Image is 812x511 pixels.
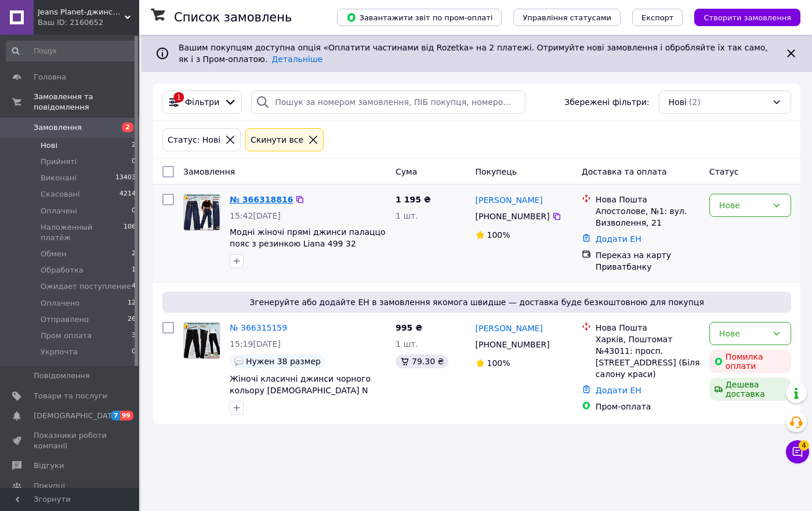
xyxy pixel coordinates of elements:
[34,481,65,491] span: Покупці
[230,195,293,204] a: № 366318816
[6,41,137,61] input: Пошук
[132,347,136,357] span: 0
[38,7,125,17] span: Jeans Planet-джинсовий одяг для всієї родини
[41,314,89,325] span: Отправлено
[396,323,422,332] span: 995 ₴
[41,249,67,259] span: Обмен
[41,206,77,216] span: Оплачені
[709,350,791,373] div: Помилка оплати
[346,12,492,23] span: Завантажити звіт по пром-оплаті
[476,194,543,206] a: [PERSON_NAME]
[234,357,244,366] img: :speech_balloon:
[709,378,791,401] div: Дешева доставка
[709,167,739,176] span: Статус
[183,322,220,359] a: Фото товару
[487,230,510,240] span: 100%
[41,347,78,357] span: Укрпочта
[41,265,84,276] span: Обработка
[41,222,124,243] span: Наложенный платёж
[34,411,119,421] span: [DEMOGRAPHIC_DATA]
[34,72,66,82] span: Головна
[513,9,621,26] button: Управління статусами
[165,133,223,146] div: Статус: Нові
[694,9,800,26] button: Створити замовлення
[111,411,120,421] span: 7
[719,199,767,212] div: Нове
[596,386,641,395] a: Додати ЕН
[799,440,809,451] span: 4
[184,322,220,358] img: Фото товару
[122,122,133,132] span: 2
[704,13,791,22] span: Створити замовлення
[786,440,809,463] button: Чат з покупцем4
[167,296,786,308] span: Згенеруйте або додайте ЕН в замовлення якомога швидше — доставка буде безкоштовною для покупця
[396,195,431,204] span: 1 195 ₴
[230,339,281,349] span: 15:19[DATE]
[248,133,306,146] div: Cкинути все
[128,314,136,325] span: 26
[564,96,649,108] span: Збережені фільтри:
[582,167,667,176] span: Доставка та оплата
[41,281,131,292] span: Ожидает поступление
[184,194,220,230] img: Фото товару
[596,322,700,334] div: Нова Пошта
[132,331,136,341] span: 3
[132,281,136,292] span: 4
[689,97,701,107] span: (2)
[251,90,525,114] input: Пошук за номером замовлення, ПІБ покупця, номером телефону, Email, номером накладної
[596,401,700,412] div: Пром-оплата
[124,222,136,243] span: 106
[34,461,64,471] span: Відгуки
[115,173,136,183] span: 13403
[683,12,800,21] a: Створити замовлення
[230,211,281,220] span: 15:42[DATE]
[119,189,136,200] span: 4214
[41,173,77,183] span: Виконані
[230,323,287,332] a: № 366315159
[183,194,220,231] a: Фото товару
[34,391,107,401] span: Товари та послуги
[271,55,322,64] a: Детальніше
[487,358,510,368] span: 100%
[476,167,517,176] span: Покупець
[246,357,321,366] span: Нужен 38 размер
[120,411,133,421] span: 99
[669,96,687,108] span: Нові
[396,167,417,176] span: Cума
[396,354,448,368] div: 79.30 ₴
[632,9,683,26] button: Експорт
[41,189,80,200] span: Скасовані
[128,298,136,309] span: 12
[476,212,550,221] span: [PHONE_NUMBER]
[337,9,502,26] button: Завантажити звіт по пром-оплаті
[396,339,418,349] span: 1 шт.
[41,298,79,309] span: Оплачено
[476,322,543,334] a: [PERSON_NAME]
[476,340,550,349] span: [PHONE_NUMBER]
[596,249,700,273] div: Переказ на карту Приватбанку
[396,211,418,220] span: 1 шт.
[132,157,136,167] span: 0
[641,13,674,22] span: Експорт
[596,334,700,380] div: Харків, Поштомат №43011: просп. [STREET_ADDRESS] (Біля салону краси)
[132,140,136,151] span: 2
[41,331,92,341] span: Пром оплата
[34,430,107,451] span: Показники роботи компанії
[38,17,139,28] div: Ваш ID: 2160652
[34,371,90,381] span: Повідомлення
[183,167,235,176] span: Замовлення
[132,206,136,216] span: 0
[132,249,136,259] span: 2
[34,122,82,133] span: Замовлення
[596,234,641,244] a: Додати ЕН
[132,265,136,276] span: 1
[185,96,219,108] span: Фільтри
[34,92,139,113] span: Замовлення та повідомлення
[174,10,292,24] h1: Список замовлень
[523,13,611,22] span: Управління статусами
[41,140,57,151] span: Нові
[230,227,386,248] a: Модні жіночі прямі джинси палаццо пояс з резинкою Liana 499 32
[230,374,371,395] a: Жіночі класичні джинси чорного кольору [DEMOGRAPHIC_DATA] N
